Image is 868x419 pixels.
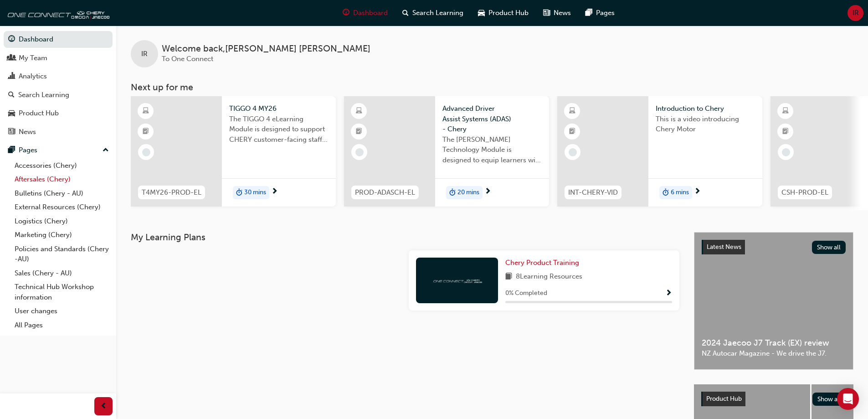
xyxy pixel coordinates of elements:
[4,142,113,159] button: Pages
[694,188,701,196] span: next-icon
[355,187,415,198] span: PROD-ADASCH-EL
[8,146,15,155] span: pages-icon
[432,276,482,285] img: oneconnect
[543,7,550,19] span: news-icon
[782,148,790,156] span: learningRecordVerb_NONE-icon
[4,31,113,48] a: Dashboard
[702,338,846,348] span: 2024 Jaecoo J7 Track (EX) review
[141,49,148,59] span: IR
[11,186,113,201] a: Bulletins (Chery - AU)
[8,128,15,136] span: news-icon
[162,55,213,63] span: To One Connect
[442,103,542,134] span: Advanced Driver Assist Systems (ADAS) - Chery
[11,304,113,318] a: User changes
[782,126,789,138] span: booktick-icon
[236,187,242,199] span: duration-icon
[812,241,846,254] button: Show all
[11,266,113,280] a: Sales (Chery - AU)
[665,288,672,299] button: Show Progress
[702,348,846,359] span: NZ Autocar Magazine - We drive the J7.
[449,187,456,199] span: duration-icon
[162,44,370,54] span: Welcome back , [PERSON_NAME] [PERSON_NAME]
[356,105,362,117] span: learningResourceType_ELEARNING-icon
[11,200,113,214] a: External Resources (Chery)
[5,4,109,22] img: oneconnect
[395,4,471,22] a: search-iconSearch Learning
[694,232,853,370] a: Latest NewsShow all2024 Jaecoo J7 Track (EX) reviewNZ Autocar Magazine - We drive the J7.
[103,145,109,156] span: up-icon
[578,4,622,22] a: pages-iconPages
[569,126,575,138] span: booktick-icon
[11,318,113,332] a: All Pages
[505,259,579,267] span: Chery Product Training
[516,271,582,283] span: 8 Learning Resources
[557,96,762,207] a: INT-CHERY-VIDIntroduction to CheryThis is a video introducing Chery Motorduration-icon6 mins
[781,187,828,198] span: CSH-PROD-EL
[812,393,847,406] button: Show all
[143,105,149,117] span: learningResourceType_ELEARNING-icon
[505,258,583,268] a: Chery Product Training
[8,91,15,99] span: search-icon
[11,214,113,228] a: Logistics (Chery)
[11,172,113,186] a: Aftersales (Chery)
[131,232,679,243] h3: My Learning Plans
[356,126,362,138] span: booktick-icon
[11,159,113,173] a: Accessories (Chery)
[478,7,485,19] span: car-icon
[596,8,615,18] span: Pages
[488,8,529,18] span: Product Hub
[402,7,409,19] span: search-icon
[4,29,113,142] button: DashboardMy TeamAnalyticsSearch LearningProduct HubNews
[19,53,47,63] div: My Team
[505,288,547,299] span: 0 % Completed
[586,7,592,19] span: pages-icon
[837,388,859,410] div: Open Intercom Messenger
[229,103,329,114] span: TIGGO 4 MY26
[847,5,863,21] button: IR
[4,105,113,122] a: Product Hub
[8,36,15,44] span: guage-icon
[8,54,15,62] span: people-icon
[11,280,113,304] a: Technical Hub Workshop information
[4,68,113,85] a: Analytics
[4,50,113,67] a: My Team
[229,114,329,145] span: The TIGGO 4 eLearning Module is designed to support CHERY customer-facing staff with the product ...
[18,90,69,100] div: Search Learning
[671,187,689,198] span: 6 mins
[701,392,846,406] a: Product HubShow all
[8,109,15,118] span: car-icon
[131,96,336,207] a: T4MY26-PROD-ELTIGGO 4 MY26The TIGGO 4 eLearning Module is designed to support CHERY customer-faci...
[568,187,618,198] span: INT-CHERY-VID
[554,8,571,18] span: News
[412,8,463,18] span: Search Learning
[8,72,15,81] span: chart-icon
[656,103,755,114] span: Introduction to Chery
[11,228,113,242] a: Marketing (Chery)
[116,82,868,93] h3: Next up for me
[707,243,741,251] span: Latest News
[484,188,491,196] span: next-icon
[536,4,578,22] a: news-iconNews
[656,114,755,134] span: This is a video introducing Chery Motor
[271,188,278,196] span: next-icon
[335,4,395,22] a: guage-iconDashboard
[142,187,201,198] span: T4MY26-PROD-EL
[569,148,577,156] span: learningRecordVerb_NONE-icon
[702,240,846,254] a: Latest NewsShow all
[457,187,479,198] span: 20 mins
[344,96,549,207] a: PROD-ADASCH-ELAdvanced Driver Assist Systems (ADAS) - CheryThe [PERSON_NAME] Technology Module is...
[143,126,149,138] span: booktick-icon
[19,145,37,155] div: Pages
[663,187,669,199] span: duration-icon
[853,8,859,18] span: IR
[244,187,266,198] span: 30 mins
[19,71,47,82] div: Analytics
[706,395,742,403] span: Product Hub
[665,290,672,298] span: Show Progress
[569,105,575,117] span: learningResourceType_ELEARNING-icon
[505,271,512,283] span: book-icon
[355,148,364,156] span: learningRecordVerb_NONE-icon
[142,148,150,156] span: learningRecordVerb_NONE-icon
